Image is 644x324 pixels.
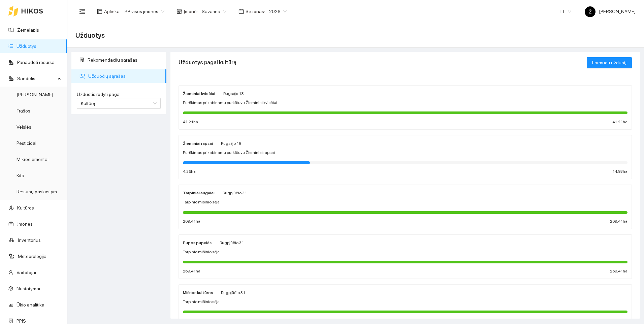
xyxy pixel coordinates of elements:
[183,240,212,245] strong: Pupos pupelės
[17,270,36,275] a: Vartotojai
[220,240,244,245] span: Rugpjūčio 31
[179,135,632,180] a: Žieminiai rapsaiRugsėjo 18Purškimas prikabinamu purkštuvu Žieminiai rapsai4.26ha14.93ha
[183,119,198,125] span: 41.21 ha
[18,237,41,243] a: Inventorius
[221,290,245,295] span: Rugpjūčio 31
[238,9,244,14] span: calendar
[223,191,247,195] span: Rugpjūčio 31
[176,9,182,14] span: shop
[183,100,277,106] span: Purškimas prikabinamu purkštuvu Žieminiai kviečiai
[75,5,89,18] button: menu-fold
[183,150,275,156] span: Purškimas prikabinamu purkštuvu Žieminiai rapsai
[269,6,287,17] span: 2026
[223,91,244,96] span: Rugsėjo 18
[179,234,632,279] a: Pupos pupelėsRugpjūčio 31Tarpinio mišinio sėja269.41ha269.41ha
[183,141,213,146] strong: Žieminiai rapsai
[17,72,56,85] span: Sandėlis
[183,191,215,195] strong: Tarpiniai augalai
[202,6,226,17] span: Savarina
[104,8,121,15] span: Aplinka :
[183,299,220,305] span: Tarpinio mišinio sėja
[18,254,46,259] a: Meteorologija
[125,6,164,17] span: BP visos įmonės
[183,91,215,96] strong: Žieminiai kviečiai
[585,9,636,14] span: [PERSON_NAME]
[589,6,592,17] span: Ž
[183,268,200,274] span: 269.41 ha
[81,101,95,106] span: Kultūrą
[17,27,39,33] a: Žemėlapis
[88,69,161,83] span: Užduočių sąrašas
[17,60,56,65] a: Panaudoti resursai
[17,318,26,324] a: PPIS
[17,92,53,97] a: [PERSON_NAME]
[183,249,220,255] span: Tarpinio mišinio sėja
[17,302,44,307] a: Ūkio analitika
[184,8,198,15] span: Įmonė :
[17,173,24,178] a: Kita
[88,53,161,67] span: Rekomendacijų sąrašas
[17,286,40,291] a: Nustatymai
[221,141,241,146] span: Rugsėjo 18
[587,57,632,68] button: Formuoti užduotį
[183,168,196,175] span: 4.26 ha
[612,168,627,175] span: 14.93 ha
[610,218,627,225] span: 269.41 ha
[183,290,213,295] strong: Mišrios kultūros
[17,140,36,146] a: Pesticidai
[183,199,220,205] span: Tarpinio mišinio sėja
[592,59,626,66] span: Formuoti užduotį
[97,9,102,14] span: layout
[179,53,587,72] div: Užduotys pagal kultūrą
[179,85,632,130] a: Žieminiai kviečiaiRugsėjo 18Purškimas prikabinamu purkštuvu Žieminiai kviečiai41.21ha41.21ha
[183,218,200,225] span: 269.41 ha
[246,8,265,15] span: Sezonas :
[17,221,33,227] a: Įmonės
[612,119,627,125] span: 41.21 ha
[179,185,632,229] a: Tarpiniai augalaiRugpjūčio 31Tarpinio mišinio sėja269.41ha269.41ha
[610,268,627,274] span: 269.41 ha
[560,6,571,17] span: LT
[17,205,34,210] a: Kultūros
[17,124,31,130] a: Veislės
[79,8,85,14] span: menu-fold
[17,189,62,194] a: Resursų paskirstymas
[17,157,49,162] a: Mikroelementai
[17,43,36,49] a: Užduotys
[17,108,30,114] a: Trąšos
[77,91,161,98] label: Užduotis rodyti pagal
[79,58,84,62] span: solution
[75,30,105,41] span: Užduotys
